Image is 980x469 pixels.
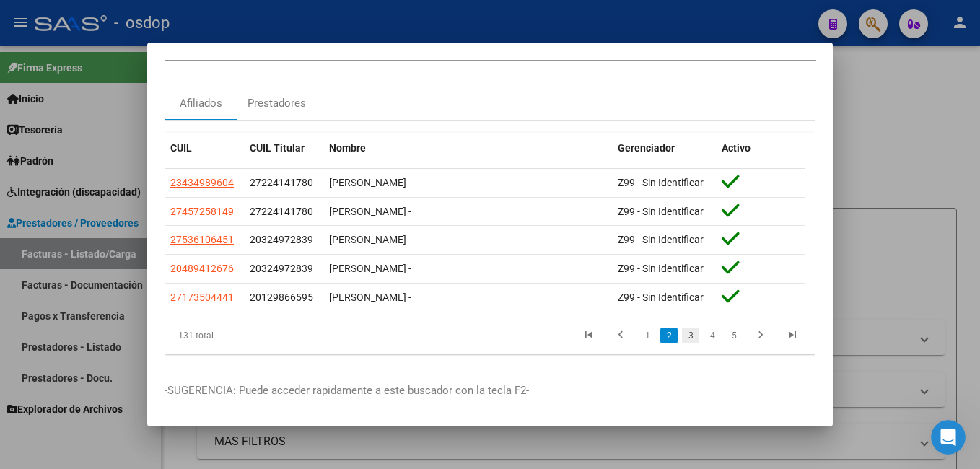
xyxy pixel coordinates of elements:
span: 20129866595 [250,292,313,303]
li: page 3 [680,323,701,348]
div: [PERSON_NAME] - [329,289,606,306]
iframe: Intercom live chat [931,420,966,455]
span: 20489412676 [170,263,234,274]
span: Activo [722,142,751,154]
span: 27224141780 [250,177,313,188]
a: 1 [639,328,656,343]
li: page 1 [636,323,658,348]
a: go to last page [779,328,806,343]
a: 5 [725,328,743,343]
li: page 4 [701,323,723,348]
span: CUIL Titular [250,142,305,154]
datatable-header-cell: Activo [716,133,805,164]
div: Prestadores [248,95,306,112]
div: Afiliados [180,95,222,112]
div: [PERSON_NAME] - [329,260,606,277]
datatable-header-cell: CUIL [165,133,244,164]
a: 3 [682,328,699,343]
span: Z99 - Sin Identificar [618,177,704,188]
p: -SUGERENCIA: Puede acceder rapidamente a este buscador con la tecla F2- [165,382,815,399]
span: Z99 - Sin Identificar [618,234,704,245]
div: [PERSON_NAME] - [329,203,606,220]
span: 27536106451 [170,234,234,245]
span: CUIL [170,142,192,154]
span: 27173504441 [170,292,234,303]
span: Z99 - Sin Identificar [618,263,704,274]
datatable-header-cell: Nombre [323,133,612,164]
span: Z99 - Sin Identificar [618,206,704,217]
span: Nombre [329,142,366,154]
li: page 2 [658,323,680,348]
div: 131 total [165,317,292,354]
span: Gerenciador [618,142,675,154]
span: 27457258149 [170,206,234,217]
datatable-header-cell: CUIL Titular [244,133,323,164]
span: 23434989604 [170,177,234,188]
span: 20324972839 [250,263,313,274]
a: 2 [660,328,678,343]
div: [PERSON_NAME] - [329,175,606,191]
div: [PERSON_NAME] - [329,232,606,248]
span: 27224141780 [250,206,313,217]
span: Z99 - Sin Identificar [618,292,704,303]
li: page 5 [723,323,745,348]
datatable-header-cell: Gerenciador [612,133,716,164]
span: 20324972839 [250,234,313,245]
a: go to previous page [607,328,634,343]
a: go to first page [575,328,603,343]
a: go to next page [747,328,774,343]
a: 4 [704,328,721,343]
